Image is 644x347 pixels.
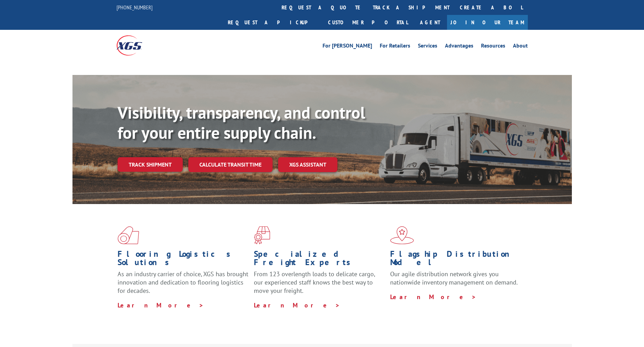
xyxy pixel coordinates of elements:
[254,226,270,244] img: xgs-icon-focused-on-flooring-red
[418,43,437,51] a: Services
[390,270,518,286] span: Our agile distribution network gives you nationwide inventory management on demand.
[118,226,139,244] img: xgs-icon-total-supply-chain-intelligence-red
[117,4,153,11] a: [PHONE_NUMBER]
[254,250,385,270] h1: Specialized Freight Experts
[447,15,528,30] a: Join Our Team
[380,43,410,51] a: For Retailers
[118,301,204,309] a: Learn More >
[254,301,340,309] a: Learn More >
[481,43,505,51] a: Resources
[118,250,249,270] h1: Flooring Logistics Solutions
[323,43,372,51] a: For [PERSON_NAME]
[390,250,521,270] h1: Flagship Distribution Model
[278,157,337,172] a: XGS ASSISTANT
[118,270,248,295] span: As an industry carrier of choice, XGS has brought innovation and dedication to flooring logistics...
[188,157,273,172] a: Calculate transit time
[413,15,447,30] a: Agent
[118,102,365,143] b: Visibility, transparency, and control for your entire supply chain.
[223,15,323,30] a: Request a pickup
[390,293,476,301] a: Learn More >
[390,226,414,244] img: xgs-icon-flagship-distribution-model-red
[445,43,473,51] a: Advantages
[513,43,528,51] a: About
[118,157,183,172] a: Track shipment
[323,15,413,30] a: Customer Portal
[254,270,385,301] p: From 123 overlength loads to delicate cargo, our experienced staff knows the best way to move you...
